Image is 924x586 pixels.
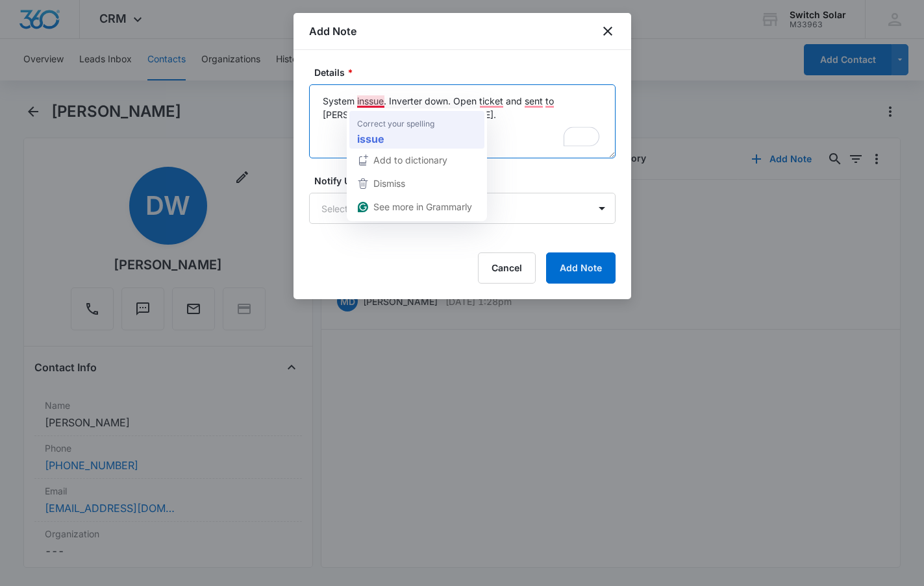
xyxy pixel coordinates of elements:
h1: Add Note [309,23,356,39]
button: Add Note [546,252,616,284]
button: close [600,23,616,39]
button: Cancel [478,252,536,284]
label: Details [314,66,621,79]
label: Notify Users [314,174,621,188]
textarea: To enrich screen reader interactions, please activate Accessibility in Grammarly extension settings [309,84,616,158]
